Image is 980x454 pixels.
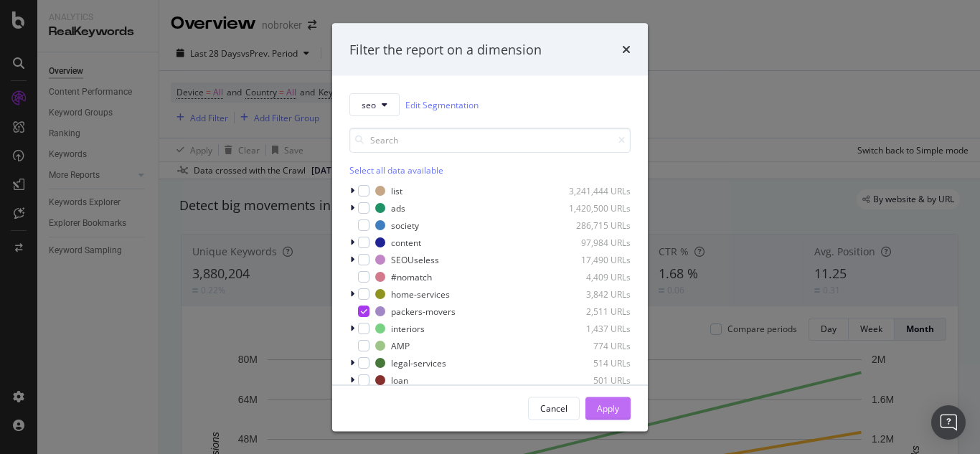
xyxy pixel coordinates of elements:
input: Search [349,128,631,153]
div: society [391,219,419,231]
div: Apply [597,402,619,414]
div: Open Intercom Messenger [931,405,966,440]
div: 4,409 URLs [560,270,631,283]
div: modal [332,23,648,431]
div: list [391,184,402,197]
button: seo [349,93,400,116]
a: Edit Segmentation [405,97,479,112]
div: 514 URLs [560,356,631,369]
div: 97,984 URLs [560,236,631,248]
div: home-services [391,288,450,300]
span: seo [362,98,376,110]
div: Select all data available [349,164,631,176]
div: Cancel [540,402,567,414]
div: 1,420,500 URLs [560,202,631,214]
div: ads [391,202,405,214]
div: 2,511 URLs [560,305,631,317]
div: 774 URLs [560,339,631,351]
div: 17,490 URLs [560,253,631,265]
button: Cancel [528,397,580,420]
div: interiors [391,322,425,334]
div: content [391,236,421,248]
div: Filter the report on a dimension [349,40,542,59]
div: packers-movers [391,305,456,317]
div: 286,715 URLs [560,219,631,231]
div: loan [391,374,408,386]
div: 3,842 URLs [560,288,631,300]
div: 3,241,444 URLs [560,184,631,197]
div: SEOUseless [391,253,439,265]
div: 501 URLs [560,374,631,386]
div: #nomatch [391,270,432,283]
div: 1,437 URLs [560,322,631,334]
div: legal-services [391,356,446,369]
div: times [622,40,631,59]
button: Apply [585,397,631,420]
div: AMP [391,339,410,351]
